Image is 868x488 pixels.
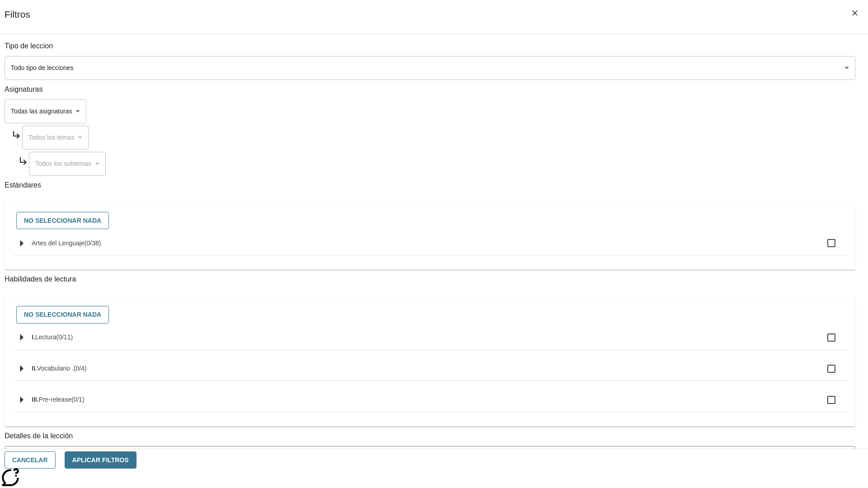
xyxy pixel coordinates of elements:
button: No seleccionar nada [16,306,109,324]
span: Vocabulario . [37,365,74,372]
button: Cerrar los filtros del Menú lateral [845,4,864,23]
button: Aplicar Filtros [65,451,137,469]
span: Artes del Lenguaje [32,239,85,247]
span: Lectura [35,333,57,341]
button: Cancelar [5,451,56,469]
span: 0 estándares seleccionados/11 estándares en grupo [56,333,73,341]
button: No seleccionar nada [16,212,109,230]
h1: Filtros [5,9,30,34]
p: Detalles de la lección [5,431,855,441]
p: Estándares [5,180,855,191]
span: II. [32,365,37,372]
ul: Seleccione habilidades [14,326,848,419]
p: Asignaturas [5,84,855,95]
span: 0 estándares seleccionados/38 estándares en grupo [85,239,101,247]
p: Tipo de leccion [5,41,855,52]
div: Seleccione un tipo de lección [5,56,855,80]
div: La Actividad cubre los factores a considerar para el ajuste automático del lexile [5,446,855,466]
div: Seleccione habilidades [12,304,848,326]
span: III. [32,396,39,403]
span: 0 estándares seleccionados/1 estándares en grupo [71,396,85,403]
div: Seleccione una Asignatura [5,99,86,123]
ul: Seleccione estándares [14,231,848,263]
div: Seleccione una Asignatura [22,126,89,150]
span: I. [32,333,35,341]
div: Seleccione una Asignatura [29,152,106,176]
div: Seleccione estándares [12,210,848,232]
span: Pre-release [39,396,71,403]
span: 0 estándares seleccionados/4 estándares en grupo [74,365,87,372]
p: Habilidades de lectura [5,274,855,285]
